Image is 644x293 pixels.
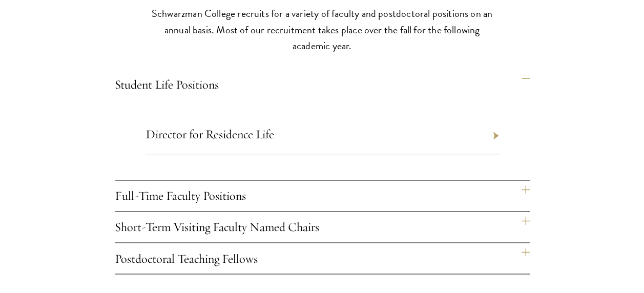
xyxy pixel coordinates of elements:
[146,127,274,142] a: Director for Residence Life
[146,6,499,54] p: Schwarzman College recruits for a variety of faculty and postdoctoral positions on an annual basi...
[115,180,530,211] h4: Full-Time Faculty Positions
[115,243,530,274] h4: Postdoctoral Teaching Fellows
[115,212,530,242] h4: Short-Term Visiting Faculty Named Chairs
[115,69,530,100] h4: Student Life Positions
